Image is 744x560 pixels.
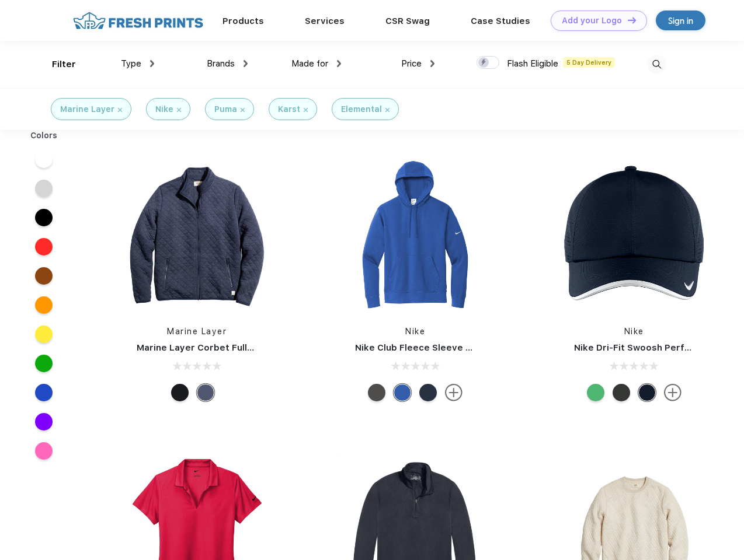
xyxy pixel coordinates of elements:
span: Made for [291,58,328,69]
img: dropdown.png [337,60,341,67]
img: func=resize&h=266 [557,159,712,314]
div: Game Royal [394,384,411,401]
a: Marine Layer [167,327,227,336]
img: filter_cancel.svg [241,108,245,112]
div: Elemental [341,103,382,116]
a: Sign in [656,10,705,30]
img: filter_cancel.svg [118,108,122,112]
a: Nike Club Fleece Sleeve Swoosh Pullover Hoodie [355,342,574,353]
a: Services [305,16,345,26]
img: more.svg [664,384,682,401]
div: Karst [278,103,300,116]
span: Flash Eligible [507,58,558,69]
span: Brands [207,58,235,69]
div: Marine Layer [60,103,114,116]
div: Anthracite [368,384,385,401]
img: func=resize&h=266 [119,159,274,314]
img: filter_cancel.svg [177,108,181,112]
img: DT [628,17,636,23]
img: desktop_search.svg [647,55,666,74]
div: Navy [638,384,656,401]
div: Filter [52,58,76,71]
img: fo%20logo%202.webp [69,10,207,31]
div: Puma [214,103,237,116]
span: Price [401,58,422,69]
img: filter_cancel.svg [385,108,390,112]
span: Type [121,58,141,69]
a: Nike [405,327,425,336]
a: Marine Layer Corbet Full-Zip Jacket [137,342,298,353]
a: Products [222,16,264,26]
img: more.svg [445,384,463,401]
a: CSR Swag [385,16,430,26]
div: Navy [197,384,214,401]
img: func=resize&h=266 [338,159,493,314]
span: 5 Day Delivery [563,57,615,68]
div: Sign in [668,14,693,27]
div: Black [171,384,189,401]
a: Nike [624,327,644,336]
a: Nike Dri-Fit Swoosh Perforated Cap [574,342,735,353]
div: Lucky Green [587,384,604,401]
div: Add your Logo [562,16,622,26]
div: Anthracite [613,384,630,401]
div: Nike [155,103,173,116]
img: filter_cancel.svg [304,108,308,112]
div: Colors [22,129,67,142]
img: dropdown.png [430,60,434,67]
div: Midnight Navy [419,384,437,401]
img: dropdown.png [244,60,248,67]
img: dropdown.png [150,60,154,67]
